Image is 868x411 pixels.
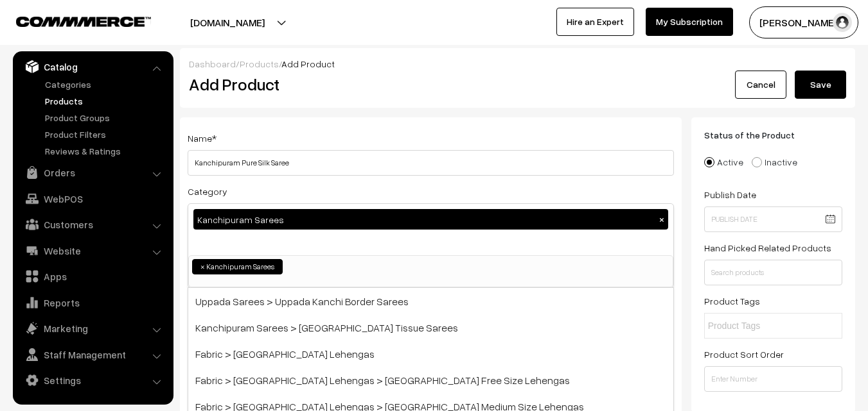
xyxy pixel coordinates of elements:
span: Uppada Sarees > Uppada Kanchi Border Sarees [188,288,673,314]
a: WebPOS [16,187,169,210]
a: Products [42,94,169,108]
button: × [656,214,668,225]
a: Product Filters [42,128,169,141]
input: Name [188,150,674,176]
span: Add Product [281,58,335,69]
span: Fabric > [GEOGRAPHIC_DATA] Lehengas > [GEOGRAPHIC_DATA] Free Size Lehengas [188,367,673,393]
input: Product Tags [708,319,820,333]
a: My Subscription [646,8,733,36]
a: Settings [16,369,169,392]
a: Catalog [16,55,169,78]
button: [DOMAIN_NAME] [145,6,310,38]
button: [PERSON_NAME] [749,6,858,38]
a: Cancel [735,71,786,99]
input: Enter Number [704,366,842,392]
label: Product Sort Order [704,348,784,361]
a: Website [16,239,169,262]
h2: Add Product [189,74,677,94]
label: Active [704,155,743,169]
label: Inactive [752,155,797,169]
div: Kanchipuram Sarees [193,209,668,230]
li: Kanchipuram Sarees [192,259,283,274]
span: Fabric > [GEOGRAPHIC_DATA] Lehengas [188,340,673,367]
input: Search products [704,260,842,285]
a: Marketing [16,317,169,340]
label: Name [188,131,217,145]
label: Category [188,185,227,198]
span: Status of the Product [704,130,810,140]
a: Hire an Expert [556,8,634,36]
img: user [833,13,852,32]
a: Orders [16,161,169,184]
input: Publish Date [704,206,842,232]
button: Save [795,71,846,99]
a: Staff Management [16,343,169,366]
a: COMMMERCE [16,13,128,28]
a: Categories [42,78,169,91]
a: Product Groups [42,111,169,124]
a: Reports [16,291,169,314]
a: Products [240,58,279,69]
label: Product Tags [704,294,760,308]
label: Publish Date [704,188,756,201]
a: Customers [16,213,169,236]
div: / / [189,57,846,71]
span: Kanchipuram Sarees > [GEOGRAPHIC_DATA] Tissue Sarees [188,314,673,340]
a: Apps [16,265,169,288]
a: Reviews & Ratings [42,144,169,158]
a: Dashboard [189,58,236,69]
span: × [200,261,205,273]
img: COMMMERCE [16,17,151,26]
label: Hand Picked Related Products [704,241,831,255]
